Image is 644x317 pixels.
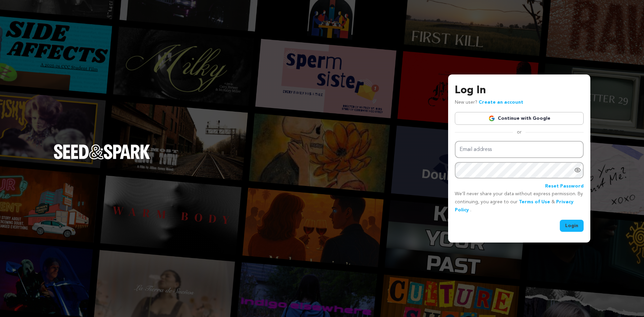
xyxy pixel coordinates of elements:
[54,144,150,172] a: Seed&Spark Homepage
[455,99,523,107] p: New user?
[545,182,584,191] a: Reset Password
[455,83,584,99] h3: Log In
[479,100,523,105] a: Create an account
[455,112,584,125] a: Continue with Google
[488,115,495,122] img: Google logo
[574,167,581,173] a: Show password as plain text. Warning: this will display your password on the screen.
[455,141,584,158] input: Email address
[513,129,526,136] span: or
[54,144,150,159] img: Seed&Spark Logo
[455,200,574,212] a: Privacy Policy
[560,220,584,232] button: Login
[519,200,550,204] a: Terms of Use
[455,190,584,214] p: We’ll never share your data without express permission. By continuing, you agree to our & .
